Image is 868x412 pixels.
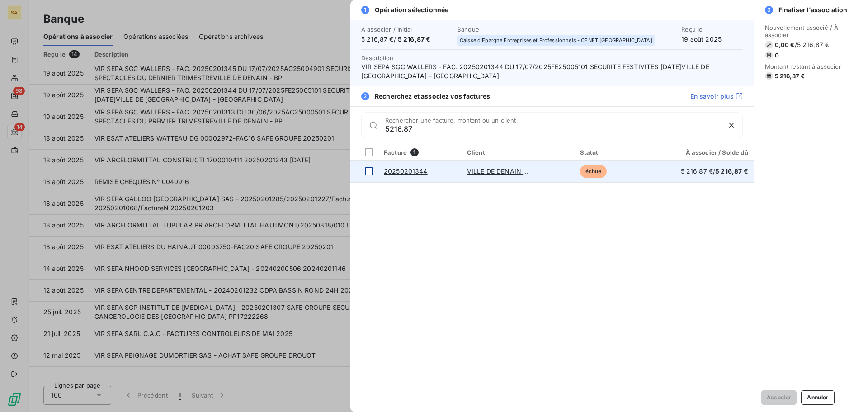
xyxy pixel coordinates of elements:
[384,167,428,175] a: 20250201344
[361,6,369,14] span: 1
[580,165,607,178] span: échue
[467,149,569,156] div: Client
[656,149,748,156] div: À associer / Solde dû
[384,148,456,156] div: Facture
[775,72,805,80] span: 5 216,87 €
[398,35,431,43] span: 5 216,87 €
[361,26,452,33] span: À associer / Initial
[361,54,394,62] span: Description
[361,35,452,44] span: 5 216,87 € /
[778,5,847,14] span: Finaliser l’association
[690,92,743,101] a: En savoir plus
[765,6,773,14] span: 3
[385,124,721,133] input: placeholder
[681,26,742,44] div: 19 août 2025
[460,38,652,43] span: Caisse d'Epargne Entreprises et Professionnels - CENET [GEOGRAPHIC_DATA]
[715,167,748,175] span: 5 216,87 €
[765,24,857,38] span: Nouvellement associé / À associer
[681,167,748,175] span: 5 216,87 € /
[775,52,779,59] span: 0
[761,390,797,405] button: Associer
[375,5,448,14] span: Opération sélectionnée
[795,40,830,49] span: / 5 216,87 €
[801,390,834,405] button: Annuler
[457,26,676,33] span: Banque
[361,62,743,81] span: VIR SEPA SGC WALLERS - FAC. 20250201344 DU 17/07/2025FE25005101 SECURITE FESTIVITES [DATE]VILLE D...
[361,92,369,100] span: 2
[837,381,859,403] iframe: Intercom live chat
[467,167,595,175] a: VILLE DE DENAIN - POLE EVENEMENTIEL
[580,149,645,156] div: Statut
[775,41,795,48] span: 0,00 €
[375,92,490,101] span: Recherchez et associez vos factures
[410,148,419,156] span: 1
[765,63,857,70] span: Montant restant à associer
[681,26,742,33] span: Reçu le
